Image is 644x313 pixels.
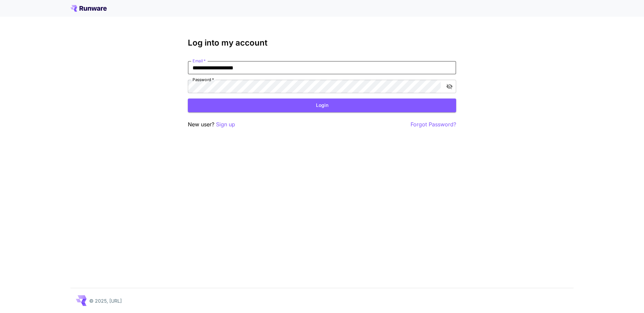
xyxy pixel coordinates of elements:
button: Login [188,99,456,112]
p: New user? [188,120,235,129]
h3: Log into my account [188,38,456,48]
button: toggle password visibility [443,80,455,92]
label: Password [193,77,214,82]
button: Sign up [216,120,235,129]
label: Email [193,58,206,64]
button: Forgot Password? [411,120,456,129]
p: © 2025, [URL] [89,297,122,304]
